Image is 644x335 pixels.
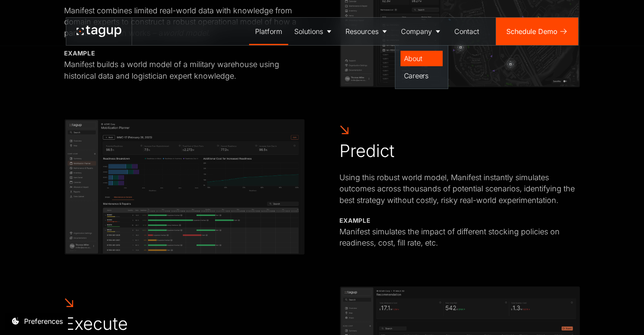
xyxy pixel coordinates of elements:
a: Careers [401,68,443,83]
a: About [401,51,443,66]
div: Resources [345,26,379,37]
div: Manifest builds a world model of a military warehouse using historical data and logistician exper... [64,59,305,81]
div: Platform [255,26,282,37]
a: Resources [339,18,395,45]
div: Contact [454,26,479,37]
a: Schedule Demo [496,18,578,45]
div: Schedule Demo [506,26,558,37]
div: About [404,53,439,64]
div: Solutions [294,26,323,37]
div: Example [339,216,371,225]
a: Contact [448,18,485,45]
div: Using this robust world model, Manifest instantly simulates outcomes across thousands of potentia... [339,172,580,206]
div: Predict [339,140,394,162]
div: Example [64,49,96,58]
a: Platform [249,18,288,45]
div: Preferences [24,316,63,326]
nav: Company [395,45,448,89]
a: Solutions [288,18,339,45]
div: Manifest simulates the impact of different stocking policies on readiness, cost, fill rate, etc. [339,226,580,249]
div: Company [401,26,432,37]
div: Execute [64,313,128,335]
div: Careers [404,71,439,81]
a: Company [395,18,448,45]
